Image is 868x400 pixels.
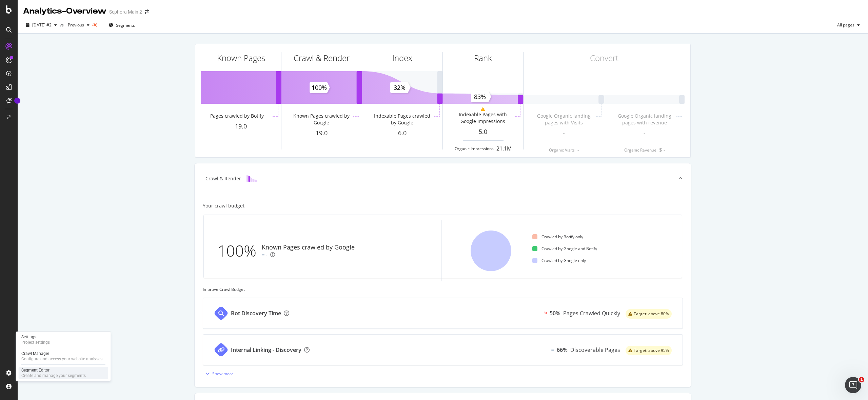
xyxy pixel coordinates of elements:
[21,340,50,345] div: Project settings
[60,22,65,28] span: vs
[145,9,149,14] div: arrow-right-arrow-left
[452,111,513,125] div: Indexable Pages with Google Impressions
[21,367,86,373] div: Segment Editor
[455,146,494,152] div: Organic Impressions
[246,175,257,182] img: block-icon
[281,129,362,138] div: 19.0
[106,20,138,31] button: Segments
[19,350,108,362] a: Crawl ManagerConfigure and access your website analyses
[570,346,620,354] div: Discoverable Pages
[21,373,86,378] div: Create and manage your segments
[563,309,620,317] div: Pages Crawled Quickly
[634,312,669,316] span: Target: above 80%
[21,351,102,356] div: Crawl Manager
[21,334,50,340] div: Settings
[116,22,135,28] span: Segments
[217,240,262,262] div: 100%
[532,258,586,263] div: Crawled by Google only
[23,20,60,31] button: [DATE] #2
[231,309,281,317] div: Bot Discovery Time
[203,298,683,329] a: Bot Discovery Time50%Pages Crawled Quicklywarning label
[859,377,864,382] span: 1
[21,356,102,362] div: Configure and access your website analyses
[231,346,301,354] div: Internal Linking - Discovery
[626,346,672,355] div: warning label
[532,234,583,240] div: Crawled by Botify only
[362,129,442,138] div: 6.0
[201,122,281,131] div: 19.0
[834,20,863,31] button: All pages
[109,8,142,15] div: Sephora Main 2
[550,309,560,317] div: 50%
[203,334,683,365] a: Internal Linking - DiscoveryEqual66%Discoverable Pageswarning label
[551,349,554,351] img: Equal
[203,368,234,379] button: Show more
[845,377,861,393] iframe: Intercom live chat
[210,113,264,119] div: Pages crawled by Botify
[392,52,412,64] div: Index
[262,243,355,252] div: Known Pages crawled by Google
[496,145,512,153] div: 21.1M
[266,252,268,259] div: -
[634,348,669,353] span: Target: above 95%
[65,20,92,31] button: Previous
[203,286,683,292] div: Improve Crawl Budget
[19,334,108,346] a: SettingsProject settings
[203,202,244,209] div: Your crawl budget
[372,113,432,126] div: Indexable Pages crawled by Google
[557,346,568,354] div: 66%
[626,309,672,319] div: warning label
[294,52,350,64] div: Crawl & Render
[262,254,264,256] img: Equal
[532,246,597,252] div: Crawled by Google and Botify
[291,113,352,126] div: Known Pages crawled by Google
[65,22,84,28] span: Previous
[23,5,106,17] div: Analytics - Overview
[205,175,241,182] div: Crawl & Render
[474,52,492,64] div: Rank
[14,98,20,104] div: Tooltip anchor
[32,22,52,28] span: 2025 Aug. 21st #2
[19,367,108,379] a: Segment EditorCreate and manage your segments
[217,52,265,64] div: Known Pages
[212,371,234,377] div: Show more
[443,127,523,136] div: 5.0
[834,22,854,28] span: All pages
